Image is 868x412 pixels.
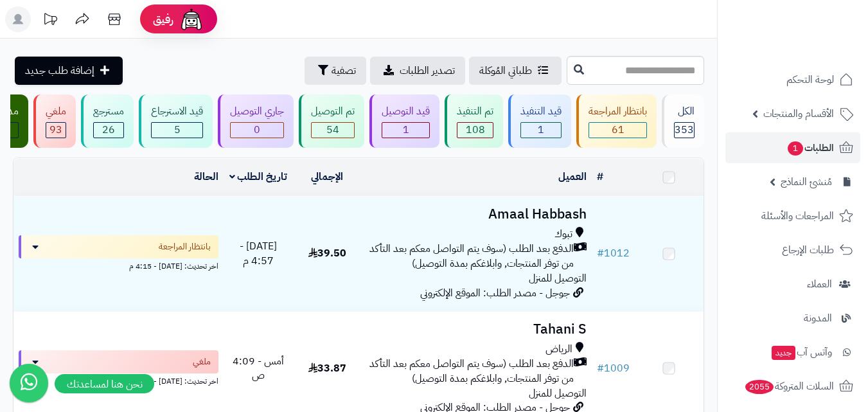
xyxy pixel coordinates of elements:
[529,271,587,286] span: التوصيل للمنزل
[312,123,354,138] div: 54
[34,6,66,35] a: تحديثات المنصة
[229,169,288,184] a: تاريخ الطلب
[725,132,860,163] a: الطلبات1
[763,105,834,123] span: الأقسام والمنتجات
[807,275,832,293] span: العملاء
[725,303,860,334] a: المدونة
[367,94,442,148] a: قيد التوصيل 1
[804,309,832,327] span: المدونة
[597,246,604,261] span: #
[153,12,173,27] span: رفيق
[479,63,532,78] span: طلباتي المُوكلة
[215,94,296,148] a: جاري التوصيل 0
[725,64,860,95] a: لوحة التحكم
[31,94,78,148] a: ملغي 93
[46,104,66,119] div: ملغي
[597,361,630,376] a: #1009
[589,104,647,119] div: بانتظار المراجعة
[403,122,409,138] span: 1
[725,269,860,300] a: العملاء
[597,361,604,376] span: #
[466,122,485,138] span: 108
[367,357,574,386] span: الدفع بعد الطلب (سوف يتم التواصل معكم بعد التأكد من توفر المنتجات, وابلاغكم بمدة التوصيل)
[78,94,136,148] a: مسترجع 26
[772,346,795,360] span: جديد
[308,361,346,376] span: 33.87
[597,246,630,261] a: #1012
[597,169,603,184] a: #
[194,169,218,184] a: الحالة
[725,337,860,368] a: وآتس آبجديد
[725,201,860,231] a: المراجعات والأسئلة
[674,104,695,119] div: الكل
[589,123,646,138] div: 61
[442,94,506,148] a: تم التنفيذ 108
[159,240,211,253] span: بانتظار المراجعة
[152,123,202,138] div: 5
[46,123,66,138] div: 93
[420,285,570,301] span: جوجل - مصدر الطلب: الموقع الإلكتروني
[49,122,62,138] span: 93
[457,104,493,119] div: تم التنفيذ
[506,94,574,148] a: قيد التنفيذ 1
[296,94,367,148] a: تم التوصيل 54
[94,123,123,138] div: 26
[725,371,860,402] a: السلات المتروكة2055
[136,94,215,148] a: قيد الاسترجاع 5
[240,238,277,269] span: [DATE] - 4:57 م
[311,169,343,184] a: الإجمالي
[308,246,346,261] span: 39.50
[179,6,204,32] img: ai-face.png
[788,141,803,156] span: 1
[770,343,832,361] span: وآتس آب
[529,386,587,401] span: التوصيل للمنزل
[254,122,260,138] span: 0
[370,57,465,85] a: تصدير الطلبات
[19,373,218,387] div: اخر تحديث: [DATE] - 11:10 ص
[554,227,572,242] span: تبوك
[15,57,123,85] a: إضافة طلب جديد
[725,235,860,265] a: طلبات الإرجاع
[782,241,834,259] span: طلبات الإرجاع
[367,242,574,271] span: الدفع بعد الطلب (سوف يتم التواصل معكم بعد التأكد من توفر المنتجات, وابلاغكم بمدة التوصيل)
[93,104,124,119] div: مسترجع
[174,122,181,138] span: 5
[574,94,659,148] a: بانتظار المراجعة 61
[231,123,283,138] div: 0
[469,57,562,85] a: طلباتي المُوكلة
[786,71,834,89] span: لوحة التحكم
[545,342,572,357] span: الرياض
[102,122,115,138] span: 26
[400,63,455,78] span: تصدير الطلبات
[659,94,707,148] a: الكل353
[745,380,774,394] span: 2055
[25,63,94,78] span: إضافة طلب جديد
[305,57,366,85] button: تصفية
[675,122,694,138] span: 353
[382,104,430,119] div: قيد التوصيل
[367,322,587,337] h3: Tahani S
[744,377,834,395] span: السلات المتروكة
[538,122,544,138] span: 1
[193,355,211,368] span: ملغي
[332,63,356,78] span: تصفية
[786,139,834,157] span: الطلبات
[151,104,203,119] div: قيد الاسترجاع
[521,123,561,138] div: 1
[781,173,832,191] span: مُنشئ النماذج
[558,169,587,184] a: العميل
[233,354,284,384] span: أمس - 4:09 ص
[382,123,429,138] div: 1
[326,122,339,138] span: 54
[457,123,493,138] div: 108
[367,207,587,222] h3: Amaal Habbash
[612,122,624,138] span: 61
[520,104,562,119] div: قيد التنفيذ
[311,104,355,119] div: تم التوصيل
[761,207,834,225] span: المراجعات والأسئلة
[230,104,284,119] div: جاري التوصيل
[19,258,218,272] div: اخر تحديث: [DATE] - 4:15 م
